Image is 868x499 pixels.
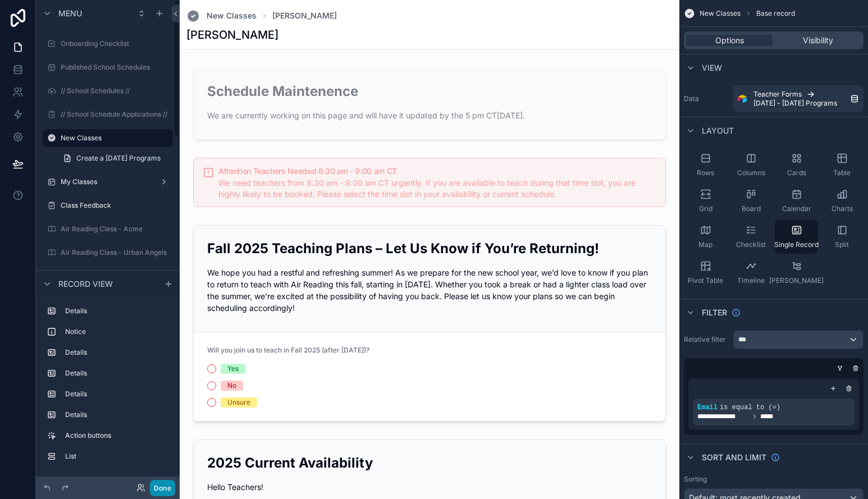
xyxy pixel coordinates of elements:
[43,35,173,53] a: Onboarding Checklist
[738,94,747,103] img: Airtable Logo
[58,278,113,290] span: Record view
[43,173,173,191] a: My Classes
[700,9,741,18] span: New Classes
[65,452,168,461] label: List
[684,475,707,484] label: Sorting
[729,148,773,182] button: Columns
[702,307,727,318] span: Filter
[775,184,818,218] button: Calendar
[61,248,171,257] label: Air Reading Class - Urban Angels
[207,10,257,21] span: New Classes
[684,184,727,218] button: Grid
[697,168,714,177] span: Rows
[684,335,729,344] label: Relative filter
[43,82,173,100] a: // School Schedules //
[43,196,173,214] a: Class Feedback
[702,125,734,136] span: Layout
[61,110,171,119] label: // School Schedule Applications //
[65,390,168,399] label: Details
[753,99,837,108] span: [DATE] - [DATE] Programs
[720,404,780,411] span: is equal to (=)
[684,94,729,103] label: Data
[61,225,171,234] label: Air Reading Class - Acme
[43,58,173,76] a: Published School Schedules
[699,204,712,213] span: Grid
[835,240,849,249] span: Split
[61,39,171,48] label: Onboarding Checklist
[58,8,82,19] span: Menu
[733,85,864,112] a: Teacher Forms[DATE] - [DATE] Programs
[36,297,180,477] div: scrollable content
[775,148,818,182] button: Cards
[43,106,173,123] a: // School Schedule Applications //
[702,62,722,74] span: View
[729,256,773,290] button: Timeline
[61,86,171,95] label: // School Schedules //
[61,177,155,186] label: My Classes
[65,369,168,378] label: Details
[729,184,773,218] button: Board
[684,148,727,182] button: Rows
[775,220,818,254] button: Single Record
[65,410,168,419] label: Details
[684,220,727,254] button: Map
[697,404,718,411] span: Email
[61,134,166,143] label: New Classes
[186,27,278,43] h1: [PERSON_NAME]
[820,220,864,254] button: Split
[832,204,853,213] span: Charts
[61,63,171,72] label: Published School Schedules
[43,129,173,147] a: New Classes
[684,256,727,290] button: Pivot Table
[65,327,168,336] label: Notice
[65,306,168,315] label: Details
[775,256,818,290] button: [PERSON_NAME]
[769,276,824,285] span: [PERSON_NAME]
[56,149,173,167] a: Create a [DATE] Programs
[43,244,173,262] a: Air Reading Class - Urban Angels
[820,148,864,182] button: Table
[688,276,723,285] span: Pivot Table
[787,168,806,177] span: Cards
[736,240,766,249] span: Checklist
[742,204,761,213] span: Board
[43,267,173,285] a: Air Reading Class - AIMS
[76,154,161,163] span: Create a [DATE] Programs
[702,452,766,463] span: Sort And Limit
[715,35,744,46] span: Options
[803,35,833,46] span: Visibility
[774,240,819,249] span: Single Record
[820,184,864,218] button: Charts
[272,10,337,21] a: [PERSON_NAME]
[65,348,168,357] label: Details
[756,9,795,18] span: Base record
[186,9,257,22] a: New Classes
[150,480,175,496] button: Done
[737,168,765,177] span: Columns
[729,220,773,254] button: Checklist
[737,276,765,285] span: Timeline
[43,220,173,238] a: Air Reading Class - Acme
[698,240,712,249] span: Map
[61,201,171,210] label: Class Feedback
[753,90,802,99] span: Teacher Forms
[65,431,168,440] label: Action buttons
[782,204,811,213] span: Calendar
[833,168,851,177] span: Table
